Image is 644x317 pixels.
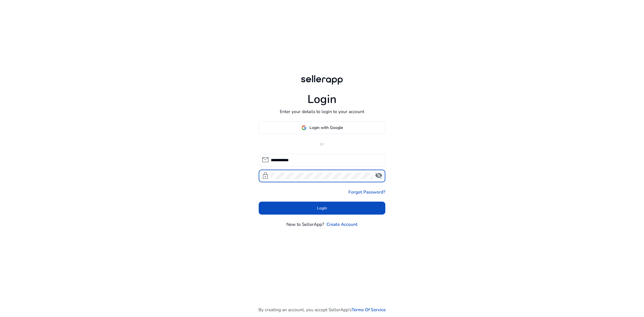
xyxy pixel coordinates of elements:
[352,306,386,313] a: Terms Of Service
[301,125,307,130] img: google-logo.svg
[262,172,269,179] span: lock
[280,108,364,115] p: Enter your details to login to your account
[262,156,269,164] span: mail
[317,205,327,211] span: Login
[259,140,386,147] p: or
[259,202,386,215] button: Login
[259,121,386,134] button: Login with Google
[375,172,382,179] span: visibility_off
[286,221,324,228] p: New to SellerApp?
[326,221,358,228] a: Create Account
[348,189,385,195] a: Forgot Password?
[307,93,337,106] h1: Login
[309,125,343,131] span: Login with Google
